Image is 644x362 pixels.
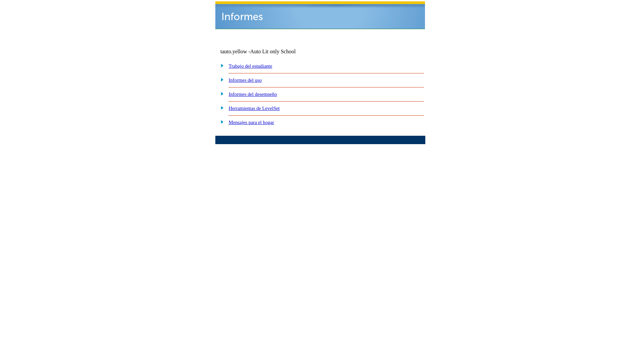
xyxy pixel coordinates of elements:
[217,90,224,97] img: plus.gif
[250,49,296,54] nobr: Auto Lit only School
[229,106,280,111] a: Herramientas de LevelSet
[217,76,224,82] img: plus.gif
[217,62,224,68] img: plus.gif
[217,105,224,111] img: plus.gif
[229,92,277,97] a: Informes del desempeño
[217,119,224,125] img: plus.gif
[229,120,274,125] a: Mensajes para el hogar
[215,1,425,29] img: header
[229,63,272,69] a: Trabajo del estudiante
[220,49,344,55] td: tauto.yellow -
[229,77,262,83] a: Informes del uso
